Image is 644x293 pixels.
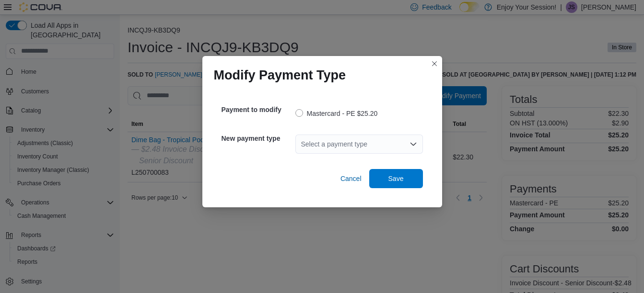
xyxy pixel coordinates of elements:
button: Save [369,169,423,188]
span: Save [388,174,404,183]
input: Accessible screen reader label [301,138,302,150]
span: Cancel [340,174,362,183]
h5: Payment to modify [222,100,293,119]
label: Mastercard - PE $25.20 [295,108,378,119]
button: Closes this modal window [429,58,440,69]
button: Cancel [337,169,365,188]
button: Open list of options [410,140,417,148]
h5: New payment type [222,129,293,148]
h1: Modify Payment Type [214,68,346,83]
